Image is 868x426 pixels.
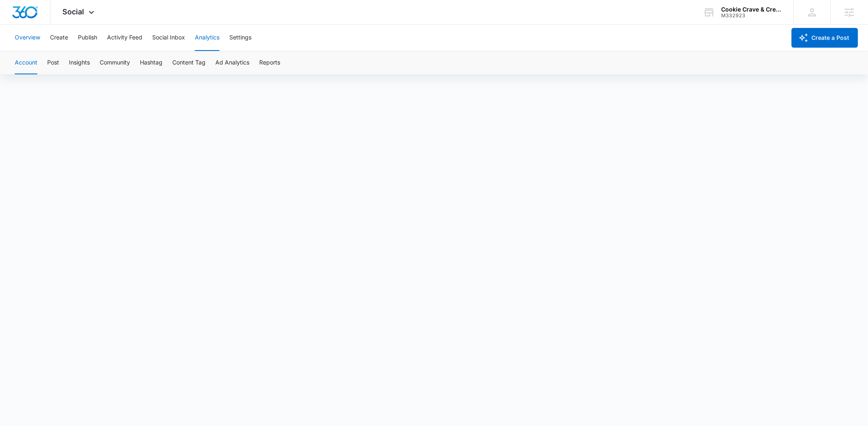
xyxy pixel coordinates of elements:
[63,7,85,16] span: Social
[140,51,162,74] button: Hashtag
[78,25,97,51] button: Publish
[792,28,858,48] button: Create a Post
[15,25,40,51] button: Overview
[15,51,37,74] button: Account
[100,51,130,74] button: Community
[107,25,142,51] button: Activity Feed
[69,51,90,74] button: Insights
[229,25,251,51] button: Settings
[722,6,781,13] div: account name
[722,13,781,18] div: account id
[215,51,249,74] button: Ad Analytics
[152,25,185,51] button: Social Inbox
[195,25,219,51] button: Analytics
[259,51,280,74] button: Reports
[47,51,59,74] button: Post
[172,51,206,74] button: Content Tag
[50,25,68,51] button: Create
